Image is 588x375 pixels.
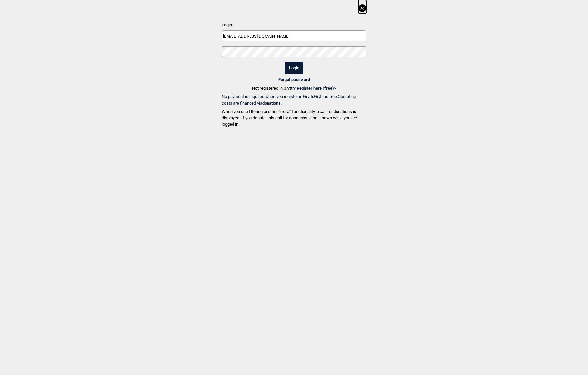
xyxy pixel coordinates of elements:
p: Not registered in Gryttr? [252,85,336,91]
a: Register here (free)> [297,86,336,90]
button: Login [285,62,303,74]
a: No payment is required when you register in Gryttr.Gryttr is free.Operating costs are financed vi... [222,93,366,106]
a: Forgot password [278,77,310,82]
p: Login [222,22,366,28]
b: donations [262,101,281,106]
p: No payment is required when you register in Gryttr. Gryttr is free. Operating costs are financed ... [222,93,366,106]
input: Email [222,30,366,42]
p: When you use filtering or other “extra” functionality, a call for donations is displayed. If you ... [222,108,366,128]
